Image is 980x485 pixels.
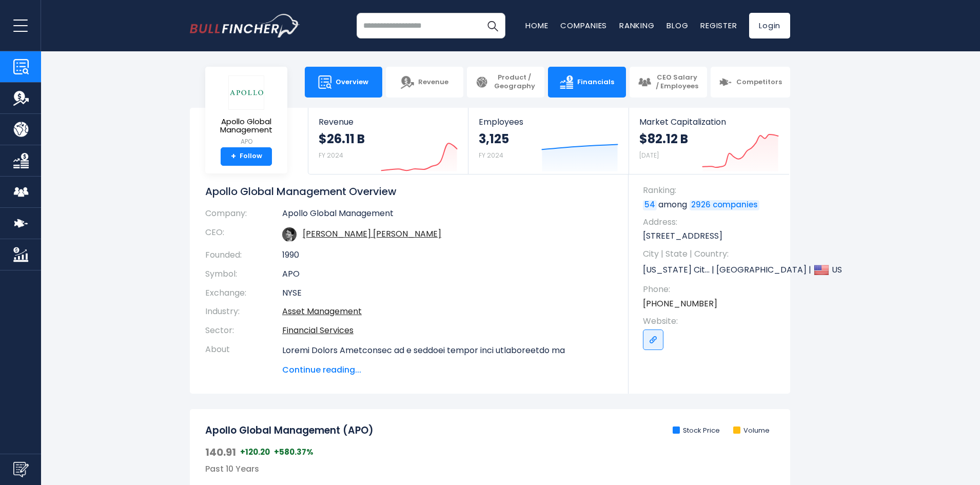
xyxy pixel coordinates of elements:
a: Blog [667,20,688,31]
span: Financials [577,78,614,87]
p: [US_STATE] Cit... | [GEOGRAPHIC_DATA] | US [643,262,780,278]
span: Website: [643,316,780,327]
span: Revenue [319,117,458,127]
small: APO [213,137,279,146]
strong: 3,125 [479,131,509,147]
th: Exchange: [205,284,282,303]
td: APO [282,265,613,284]
li: Volume [733,426,770,435]
img: bullfincher logo [190,14,300,37]
a: Home [525,20,548,31]
span: Product / Geography [493,73,536,91]
a: Ranking [619,20,654,31]
a: Login [749,13,790,38]
a: [PHONE_NUMBER] [643,298,717,309]
a: Overview [305,67,382,98]
a: CEO Salary / Employees [630,67,707,98]
a: Asset Management [282,305,362,317]
a: Revenue [386,67,463,98]
a: Register [700,20,737,31]
strong: + [231,152,236,161]
span: City | State | Country: [643,248,780,260]
a: Market Capitalization $82.12 B [DATE] [629,108,789,174]
td: NYSE [282,284,613,303]
span: Ranking: [643,185,780,196]
a: Revenue $26.11 B FY 2024 [308,108,468,174]
span: CEO Salary / Employees [655,73,699,91]
p: among [643,199,780,210]
th: Industry: [205,302,282,321]
a: Companies [560,20,607,31]
small: FY 2024 [319,151,343,160]
span: Apollo Global Management [213,118,279,134]
span: Address: [643,217,780,228]
a: Financials [548,67,625,98]
a: 2926 companies [690,200,759,210]
span: 140.91 [205,445,236,459]
td: 1990 [282,246,613,265]
th: Company: [205,208,282,223]
th: About [205,340,282,376]
td: Apollo Global Management [282,208,613,223]
span: Phone: [643,284,780,295]
span: Continue reading... [282,364,613,376]
h1: Apollo Global Management Overview [205,185,613,198]
a: +Follow [221,147,272,166]
span: +120.20 [240,447,270,457]
span: +580.37% [274,447,313,457]
th: Symbol: [205,265,282,284]
span: Past 10 Years [205,463,259,475]
a: Employees 3,125 FY 2024 [468,108,628,174]
a: Financial Services [282,324,354,336]
span: Revenue [418,78,448,87]
a: Product / Geography [467,67,544,98]
span: Competitors [736,78,782,87]
a: Apollo Global Management APO [213,75,280,147]
th: CEO: [205,223,282,246]
button: Search [480,13,505,38]
th: Founded: [205,246,282,265]
span: Overview [336,78,368,87]
a: Go to homepage [190,14,300,37]
strong: $26.11 B [319,131,365,147]
a: Competitors [711,67,790,98]
h2: Apollo Global Management (APO) [205,424,374,437]
li: Stock Price [673,426,720,435]
small: FY 2024 [479,151,503,160]
small: [DATE] [639,151,659,160]
img: marc-rowan.jpg [282,227,297,242]
a: ceo [303,228,441,240]
a: 54 [643,200,657,210]
span: Employees [479,117,618,127]
strong: $82.12 B [639,131,688,147]
th: Sector: [205,321,282,340]
a: Go to link [643,329,663,350]
p: [STREET_ADDRESS] [643,230,780,242]
span: Market Capitalization [639,117,779,127]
